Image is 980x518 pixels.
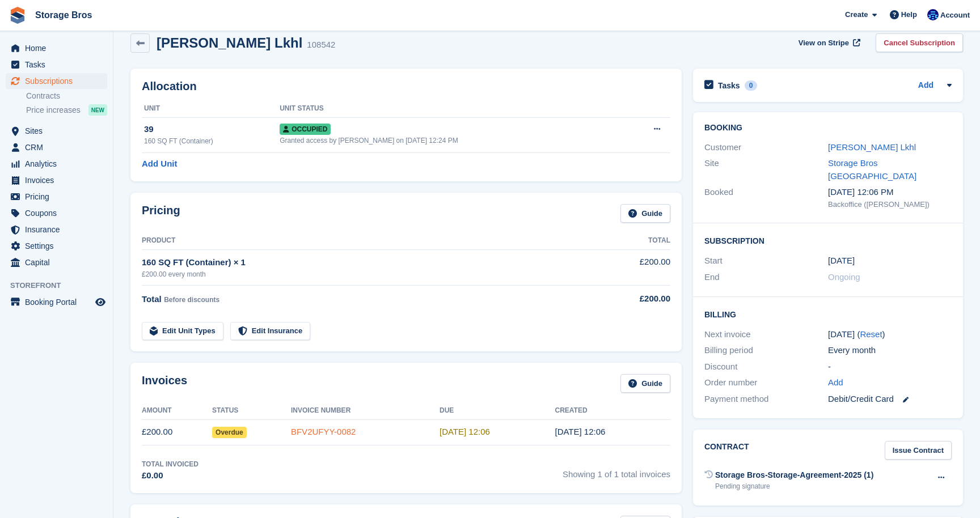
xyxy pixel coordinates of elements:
a: menu [6,139,107,155]
a: Storage Bros [GEOGRAPHIC_DATA] [828,158,916,181]
a: menu [6,40,107,56]
div: [DATE] 12:06 PM [828,186,952,199]
a: menu [6,222,107,237]
span: Overdue [212,427,247,438]
div: Payment method [704,393,828,406]
span: Before discounts [164,296,219,304]
a: Reset [860,329,882,339]
span: Help [901,9,917,20]
div: Order number [704,376,828,389]
span: Occupied [280,124,331,135]
span: Home [25,40,93,56]
a: Edit Insurance [230,322,311,341]
div: 160 SQ FT (Container) × 1 [142,256,589,269]
a: Contracts [26,91,107,101]
div: £200.00 every month [142,269,589,279]
h2: Subscription [704,235,952,246]
a: View on Stripe [794,33,863,52]
a: Add [918,79,933,92]
div: Site [704,157,828,182]
a: menu [6,189,107,205]
div: [DATE] ( ) [828,328,952,341]
div: Booked [704,186,828,210]
a: Edit Unit Types [142,322,223,341]
a: menu [6,238,107,254]
span: Ongoing [828,272,860,282]
div: 0 [745,80,758,91]
h2: Contract [704,441,749,460]
div: 39 [144,123,280,136]
a: Preview store [94,295,107,309]
div: Discount [704,360,828,373]
div: 160 SQ FT (Container) [144,136,280,146]
a: Price increases NEW [26,104,107,116]
a: Guide [620,204,670,223]
span: Pricing [25,189,93,205]
span: Tasks [25,57,93,73]
div: Backoffice ([PERSON_NAME]) [828,199,952,210]
div: Granted access by [PERSON_NAME] on [DATE] 12:24 PM [280,135,624,146]
th: Due [440,402,555,420]
a: menu [6,254,107,270]
span: Booking Portal [25,294,93,310]
div: Debit/Credit Card [828,393,952,406]
span: Total [142,294,162,304]
a: menu [6,156,107,172]
h2: Pricing [142,204,180,223]
th: Product [142,232,589,250]
time: 2025-09-17 11:06:18 UTC [555,427,605,436]
div: Storage Bros-Storage-Agreement-2025 (1) [715,469,873,481]
span: Capital [25,254,93,270]
span: Invoices [25,172,93,188]
th: Invoice Number [291,402,440,420]
div: Start [704,254,828,268]
img: Jamie O’Mara [927,9,939,20]
a: menu [6,205,107,221]
a: menu [6,57,107,73]
time: 2025-09-17 00:00:00 UTC [828,254,855,268]
th: Created [555,402,670,420]
a: menu [6,73,107,89]
span: Create [845,9,868,20]
a: [PERSON_NAME] Lkhl [828,142,916,152]
a: menu [6,294,107,310]
a: Storage Bros [31,6,96,24]
span: Coupons [25,205,93,221]
h2: Booking [704,124,952,133]
span: View on Stripe [799,37,849,49]
span: Account [940,10,970,21]
div: End [704,271,828,284]
time: 2025-09-18 11:06:18 UTC [440,427,490,436]
div: Every month [828,344,952,357]
h2: [PERSON_NAME] Lkhl [157,35,302,50]
img: stora-icon-8386f47178a22dfd0bd8f6a31ec36ba5ce8667c1dd55bd0f319d3a0aa187defe.svg [9,7,26,24]
a: Add [828,376,843,389]
th: Amount [142,402,212,420]
div: Billing period [704,344,828,357]
div: £0.00 [142,469,198,482]
td: £200.00 [589,249,670,285]
h2: Allocation [142,80,670,93]
td: £200.00 [142,419,212,445]
a: Add Unit [142,158,177,171]
a: menu [6,172,107,188]
th: Total [589,232,670,250]
div: Total Invoiced [142,459,198,469]
th: Unit [142,100,280,118]
a: BFV2UFYY-0082 [291,427,356,436]
div: - [828,360,952,373]
a: menu [6,123,107,139]
h2: Tasks [718,80,740,91]
span: Sites [25,123,93,139]
span: CRM [25,139,93,155]
span: Price increases [26,105,81,116]
span: Insurance [25,222,93,237]
span: Subscriptions [25,73,93,89]
th: Status [212,402,291,420]
a: Issue Contract [885,441,952,460]
span: Analytics [25,156,93,172]
span: Storefront [10,280,113,291]
div: £200.00 [589,292,670,305]
div: Customer [704,141,828,154]
div: Pending signature [715,481,873,491]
